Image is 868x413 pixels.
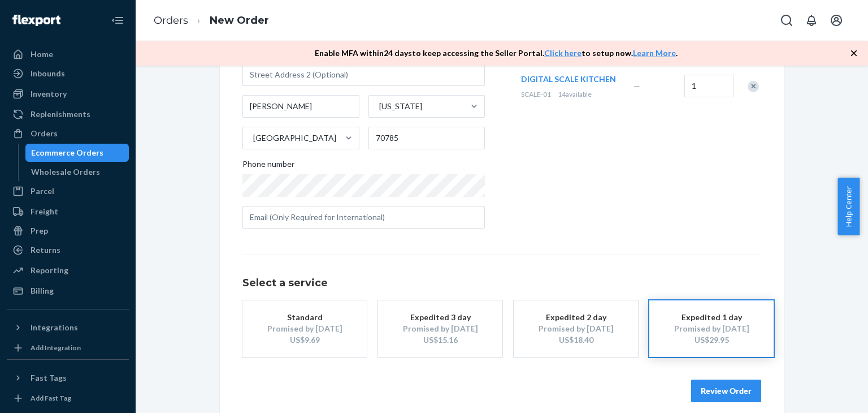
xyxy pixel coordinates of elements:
[775,9,798,32] button: Open Search Box
[531,334,621,346] div: US$18.40
[666,312,757,323] div: Expedited 1 day
[31,244,60,256] div: Returns
[31,343,81,352] div: Add Integration
[242,300,367,357] button: StandardPromised by [DATE]US$9.69
[145,4,278,37] ol: breadcrumbs
[633,81,640,91] span: —
[514,300,638,357] button: Expedited 2 dayPromised by [DATE]US$18.40
[800,9,823,32] button: Open notifications
[31,206,58,217] div: Freight
[154,14,188,27] a: Orders
[210,14,269,27] a: New Order
[666,323,757,334] div: Promised by [DATE]
[7,222,129,240] a: Prep
[31,68,65,79] div: Inbounds
[7,85,129,103] a: Inventory
[31,265,68,276] div: Reporting
[12,15,60,26] img: Flexport logo
[558,90,592,98] span: 14 available
[242,206,485,229] input: Email (Only Required for International)
[7,124,129,143] a: Orders
[7,105,129,123] a: Replenishments
[521,74,616,85] button: DIGITAL SCALE KITCHEN
[242,278,761,289] h1: Select a service
[649,300,774,357] button: Expedited 1 dayPromised by [DATE]US$29.95
[379,101,422,112] div: [US_STATE]
[531,312,621,323] div: Expedited 2 day
[31,128,58,139] div: Orders
[395,312,485,323] div: Expedited 3 day
[7,45,129,63] a: Home
[691,380,761,402] button: Review Order
[31,225,48,236] div: Prep
[7,182,129,200] a: Parcel
[31,166,100,178] div: Wholesale Orders
[531,323,621,334] div: Promised by [DATE]
[25,144,129,162] a: Ecommerce Orders
[7,319,129,337] button: Integrations
[31,186,54,197] div: Parcel
[7,203,129,221] a: Freight
[31,147,103,158] div: Ecommerce Orders
[31,88,67,100] div: Inventory
[253,132,336,144] div: [GEOGRAPHIC_DATA]
[837,178,860,235] button: Help Center
[31,322,78,333] div: Integrations
[544,48,581,58] a: Click here
[378,300,502,357] button: Expedited 3 dayPromised by [DATE]US$15.16
[395,334,485,346] div: US$15.16
[748,81,759,92] div: Remove Item
[259,323,350,334] div: Promised by [DATE]
[395,323,485,334] div: Promised by [DATE]
[31,109,90,120] div: Replenishments
[31,393,71,403] div: Add Fast Tag
[315,48,678,59] p: Enable MFA within 24 days to keep accessing the Seller Portal. to setup now. .
[7,282,129,300] a: Billing
[684,75,734,97] input: Quantity
[31,285,54,296] div: Billing
[825,9,848,32] button: Open account menu
[7,64,129,83] a: Inbounds
[7,392,129,405] a: Add Fast Tag
[259,334,350,346] div: US$9.69
[25,163,129,181] a: Wholesale Orders
[7,241,129,259] a: Returns
[31,49,53,60] div: Home
[252,132,253,144] input: [GEOGRAPHIC_DATA]
[242,158,294,174] span: Phone number
[521,74,616,84] span: DIGITAL SCALE KITCHEN
[368,127,485,149] input: ZIP Code
[259,312,350,323] div: Standard
[666,334,757,346] div: US$29.95
[378,101,379,112] input: [US_STATE]
[7,341,129,355] a: Add Integration
[242,63,485,86] input: Street Address 2 (Optional)
[633,48,676,58] a: Learn More
[521,90,551,98] span: SCALE-01
[31,372,67,384] div: Fast Tags
[7,261,129,279] a: Reporting
[106,9,129,32] button: Close Navigation
[7,369,129,387] button: Fast Tags
[242,95,359,118] input: City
